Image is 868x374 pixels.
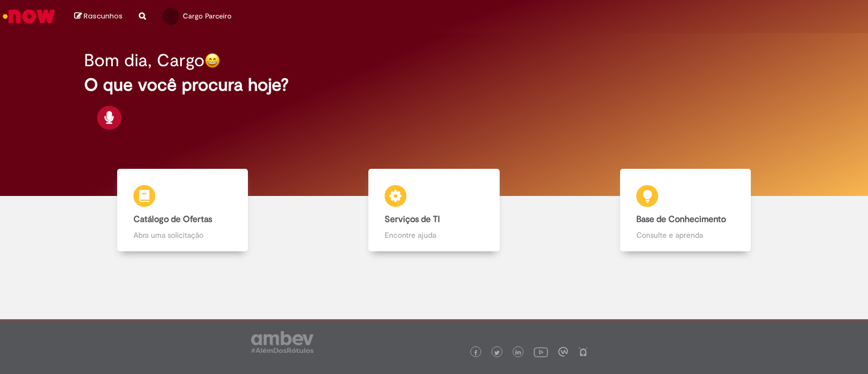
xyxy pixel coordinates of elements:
[578,347,588,357] img: logo_footer_naosei.png
[636,230,735,240] p: Consulte e aprenda
[84,51,205,70] h2: Bom dia, Cargo
[57,169,308,252] a: Catálogo de Ofertas Abra uma solicitação
[473,350,478,356] img: logo_footer_facebook.png
[558,347,568,357] img: logo_footer_workplace.png
[385,214,440,225] b: Serviços de TI
[515,350,521,356] img: logo_footer_linkedin.png
[1,5,57,27] img: ServiceNow
[133,230,232,240] p: Abra uma solicitação
[560,169,811,252] a: Base de Conhecimento Consulte e aprenda
[74,11,123,22] a: Rascunhos
[183,11,232,21] span: Cargo Parceiro
[251,331,314,353] img: logo_footer_ambev_rotulo_gray.png
[534,345,548,359] img: logo_footer_youtube.png
[84,11,123,21] span: Rascunhos
[84,75,784,94] h2: O que você procura hoje?
[636,214,726,225] b: Base de Conhecimento
[133,214,212,225] b: Catálogo de Ofertas
[308,169,559,252] a: Serviços de TI Encontre ajuda
[385,230,483,240] p: Encontre ajuda
[494,350,500,356] img: logo_footer_twitter.png
[205,53,220,68] img: happy-face.png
